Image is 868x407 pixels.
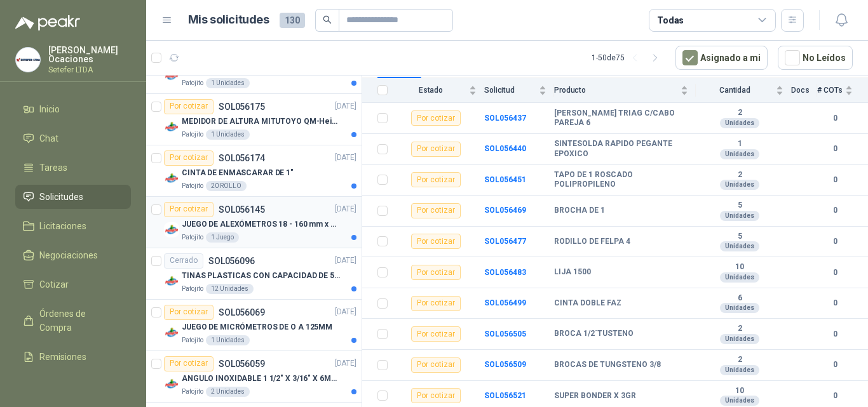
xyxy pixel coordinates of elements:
[817,328,853,340] b: 0
[39,277,69,291] span: Cotizar
[554,298,621,309] b: CINTA DOBLE FAZ
[335,100,356,112] p: [DATE]
[696,139,783,149] b: 1
[39,350,86,364] span: Remisiones
[554,139,688,159] b: SINTESOLDA RAPIDO PEGANTE EPOXICO
[484,330,526,338] a: SOL056505
[675,46,768,70] button: Asignado a mi
[208,257,255,265] p: SOL056096
[146,248,362,300] a: CerradoSOL056096[DATE] Company LogoTINAS PLASTICAS CON CAPACIDAD DE 50 KGPatojito12 Unidades
[182,232,203,243] p: Patojito
[554,78,696,103] th: Producto
[817,143,853,155] b: 0
[484,237,526,246] b: SOL056477
[554,237,630,247] b: RODILLO DE FELPA 4
[554,170,688,190] b: TAPO DE 1 ROSCADO POLIPROPILENO
[16,48,40,72] img: Company Logo
[335,306,356,318] p: [DATE]
[817,174,853,186] b: 0
[182,130,203,140] p: Patojito
[554,360,661,370] b: BROCAS DE TUNGSTENO 3/8
[720,149,759,159] div: Unidades
[778,46,853,70] button: No Leídos
[720,396,759,406] div: Unidades
[696,232,783,242] b: 5
[720,365,759,375] div: Unidades
[817,112,853,124] b: 0
[146,197,362,248] a: Por cotizarSOL056145[DATE] Company LogoJUEGO DE ALEXÓMETROS 18 - 160 mm x 0,01 mm 2824-S3Patojito...
[188,11,269,29] h1: Mis solicitudes
[554,329,634,339] b: BROCA 1/2´TUSTENO
[484,360,526,369] a: SOL056509
[15,156,131,180] a: Tareas
[657,13,684,27] div: Todas
[15,272,131,297] a: Cotizar
[146,94,362,145] a: Por cotizarSOL056175[DATE] Company LogoMEDIDOR DE ALTURA MITUTOYO QM-Height 518-245Patojito1 Unid...
[817,236,853,248] b: 0
[39,307,119,335] span: Órdenes de Compra
[164,356,214,371] div: Por cotizar
[696,262,783,272] b: 10
[219,102,265,111] p: SOL056175
[484,114,526,123] a: SOL056437
[395,86,466,95] span: Estado
[411,172,461,187] div: Por cotizar
[720,241,759,251] div: Unidades
[696,86,773,95] span: Cantidad
[411,296,461,311] div: Por cotizar
[15,97,131,121] a: Inicio
[164,274,179,289] img: Company Logo
[146,351,362,403] a: Por cotizarSOL056059[DATE] Company LogoANGULO INOXIDABLE 1 1/2" X 3/16" X 6MTSPatojito2 Unidades
[182,373,340,385] p: ANGULO INOXIDABLE 1 1/2" X 3/16" X 6MTS
[15,374,131,398] a: Configuración
[484,391,526,400] a: SOL056521
[696,355,783,365] b: 2
[817,204,853,217] b: 0
[15,302,131,340] a: Órdenes de Compra
[164,202,214,217] div: Por cotizar
[182,387,203,397] p: Patojito
[484,78,554,103] th: Solicitud
[164,305,214,320] div: Por cotizar
[817,78,868,103] th: # COTs
[817,297,853,309] b: 0
[206,181,247,191] div: 20 ROLLO
[164,68,179,83] img: Company Logo
[15,15,80,30] img: Logo peakr
[206,387,250,397] div: 2 Unidades
[39,102,60,116] span: Inicio
[335,255,356,267] p: [DATE]
[219,308,265,317] p: SOL056069
[720,211,759,221] div: Unidades
[484,206,526,215] a: SOL056469
[484,268,526,277] a: SOL056483
[15,126,131,150] a: Chat
[182,116,340,128] p: MEDIDOR DE ALTURA MITUTOYO QM-Height 518-245
[554,109,688,128] b: [PERSON_NAME] TRIAG C/CABO PAREJA 6
[164,150,214,166] div: Por cotizar
[411,357,461,373] div: Por cotizar
[48,46,131,63] p: [PERSON_NAME] Ocaciones
[219,205,265,214] p: SOL056145
[182,181,203,191] p: Patojito
[206,232,239,243] div: 1 Juego
[335,357,356,370] p: [DATE]
[182,284,203,294] p: Patojito
[206,130,250,140] div: 1 Unidades
[696,108,783,118] b: 2
[484,86,536,95] span: Solicitud
[206,78,250,88] div: 1 Unidades
[15,345,131,369] a: Remisiones
[164,222,179,237] img: Company Logo
[39,219,86,233] span: Licitaciones
[484,175,526,184] a: SOL056451
[484,144,526,153] b: SOL056440
[15,243,131,267] a: Negociaciones
[48,66,131,74] p: Setefer LTDA
[411,265,461,280] div: Por cotizar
